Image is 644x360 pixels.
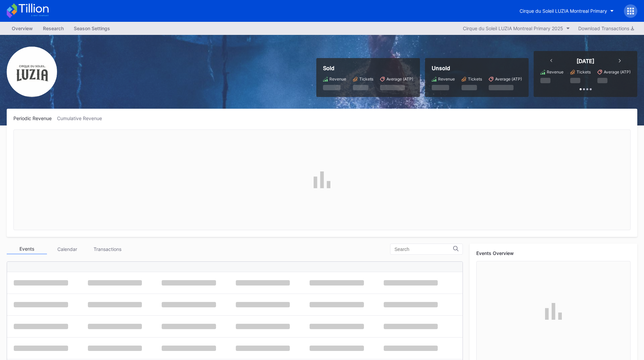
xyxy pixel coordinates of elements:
[38,23,69,33] a: Research
[575,24,637,33] button: Download Transactions
[47,244,87,254] div: Calendar
[495,76,522,82] div: Average (ATP)
[7,244,47,254] div: Events
[578,25,634,31] div: Download Transactions
[329,76,346,82] div: Revenue
[394,247,453,252] input: Search
[13,115,57,121] div: Periodic Revenue
[87,244,127,254] div: Transactions
[547,69,563,74] div: Revenue
[520,8,607,14] div: Cirque du Soleil LUZIA Montreal Primary
[476,250,631,256] div: Events Overview
[604,69,631,74] div: Average (ATP)
[577,58,594,64] div: [DATE]
[7,47,57,97] img: Cirque_du_Soleil_LUZIA_Montreal_Primary.png
[432,65,522,71] div: Unsold
[463,25,563,31] div: Cirque du Soleil LUZIA Montreal Primary 2025
[386,76,413,82] div: Average (ATP)
[7,23,38,33] a: Overview
[438,76,455,82] div: Revenue
[577,69,591,74] div: Tickets
[57,115,107,121] div: Cumulative Revenue
[359,76,373,82] div: Tickets
[468,76,482,82] div: Tickets
[460,24,573,33] button: Cirque du Soleil LUZIA Montreal Primary 2025
[323,65,413,71] div: Sold
[515,5,619,17] button: Cirque du Soleil LUZIA Montreal Primary
[69,23,115,33] a: Season Settings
